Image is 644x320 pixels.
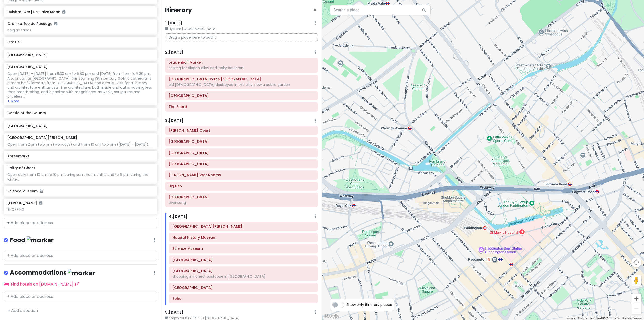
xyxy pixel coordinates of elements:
[169,151,314,155] h6: Somerset House
[631,257,641,267] button: Map camera controls
[165,310,184,315] h6: 5 . [DATE]
[27,236,54,244] img: marker
[169,66,314,70] div: setting for diagon alley and leaky cauldron
[169,184,314,188] h6: Big Ben
[4,218,157,228] input: + Add place or address
[7,135,77,140] h6: [GEOGRAPHIC_DATA][PERSON_NAME]
[172,285,314,290] h6: Oxford Street
[7,154,153,158] h6: Korenmarkt
[7,71,153,99] div: Open [DATE] – [DATE] from 8:30 am to 5:30 pm and [DATE] from 1 pm to 5:30 pm. Also known as [GEOG...
[169,173,314,177] h6: Churchill War Rooms
[169,200,314,205] div: evensong
[39,201,42,205] i: Added to itinerary
[4,281,79,287] a: Find hotels on [DOMAIN_NAME]
[631,294,641,304] button: Zoom in
[566,316,587,320] button: Keyboard shortcuts
[4,251,157,261] input: + Add place or address
[172,269,314,273] h6: Regent Street
[7,142,153,147] div: Open from 2 pm to 5 pm (Mondays) and from 10 am to 5 pm ([DATE] – [DATE]).
[7,99,19,103] button: + More
[7,40,153,44] h6: Graslei
[54,22,57,25] i: Added to itinerary
[10,236,54,244] h4: Food
[165,26,318,31] small: Fly from [GEOGRAPHIC_DATA]
[169,82,314,87] div: old [DEMOGRAPHIC_DATA] destroyed in the blitz, now a public garden
[172,296,314,301] h6: Soho
[7,10,153,14] h6: Huisbrouwerij De Halve Maan
[7,21,57,26] h6: Gran kaffee de Passage
[172,224,314,229] h6: Victoria and Albert Museum
[40,189,43,193] i: Added to itinerary
[169,162,314,166] h6: Buckingham Palace
[165,118,184,123] h6: 3 . [DATE]
[169,139,314,144] h6: Covent Garden
[313,7,317,13] button: Close
[631,275,641,286] button: Drag Pegman onto the map to open Street View
[169,128,314,133] h6: Goodwin's Court
[7,201,42,205] h6: [PERSON_NAME]
[169,77,314,81] h6: St Dunstan in the East Church Garden
[172,258,314,262] h6: Hyde Park
[169,214,188,219] h6: 4 . [DATE]
[7,28,153,32] div: belgian tapas
[323,313,340,320] a: Click to see this area on Google Maps
[631,304,641,314] button: Zoom out
[165,6,192,14] h4: Itinerary
[7,172,153,182] div: Open daily from 10 am to 10 pm during summer months and to 6 pm during the winter.
[330,5,431,15] input: Search a place
[7,53,153,57] h6: [GEOGRAPHIC_DATA]
[169,93,314,98] h6: Tower of London
[346,302,392,307] span: Show only itinerary places
[4,292,157,302] input: + Add place or address
[172,274,314,279] div: shopping in richest postcode in [GEOGRAPHIC_DATA]
[612,317,619,319] a: Terms (opens in new tab)
[165,50,184,55] h6: 2 . [DATE]
[62,10,65,14] i: Added to itinerary
[7,189,153,193] h6: Science Museum
[7,124,153,128] h6: [GEOGRAPHIC_DATA]
[169,60,314,65] h6: Leadenhall Market
[7,111,153,115] h6: Castle of the Counts
[169,104,314,109] h6: The Shard
[172,235,314,240] h6: Natural History Museum
[7,166,35,170] h6: Belfry of Ghent
[68,269,95,277] img: marker
[165,33,318,41] p: Drag a place here to add it
[7,65,48,69] h6: [GEOGRAPHIC_DATA]
[313,6,317,14] span: Close itinerary
[7,207,153,212] div: SHOPPING
[8,308,38,313] a: + Add a section
[10,269,95,277] h4: Accommodations
[323,313,340,320] img: Google
[172,246,314,251] h6: Science Museum
[169,195,314,199] h6: Westminster Abbey
[590,317,609,319] span: Map data ©2025
[165,21,183,26] h6: 1 . [DATE]
[622,317,642,319] a: Report a map error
